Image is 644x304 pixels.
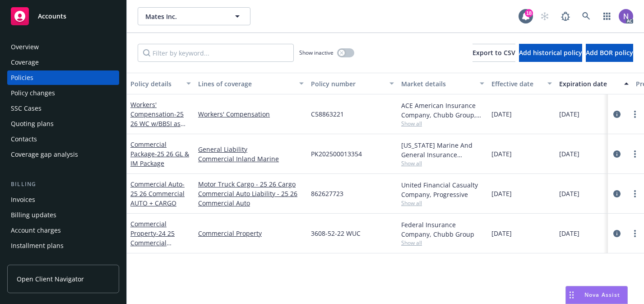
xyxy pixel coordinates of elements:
[401,101,484,120] div: ACE American Insurance Company, Chubb Group, [PERSON_NAME] Business Services, Inc. (BBSI)
[130,100,184,137] a: Workers' Compensation
[401,220,484,239] div: Federal Insurance Company, Chubb Group
[38,13,66,20] span: Accounts
[130,180,185,207] a: Commercial Auto
[195,73,307,94] button: Lines of coverage
[11,192,35,207] div: Invoices
[130,140,189,168] a: Commercial Package
[491,109,512,119] span: [DATE]
[299,49,334,56] span: Show inactive
[138,44,294,62] input: Filter by keyword...
[7,55,119,70] a: Coverage
[311,109,344,119] span: C58863221
[559,109,579,119] span: [DATE]
[525,9,533,17] div: 18
[127,73,195,94] button: Policy details
[630,188,640,199] a: more
[491,149,512,159] span: [DATE]
[7,192,119,207] a: Invoices
[630,149,640,159] a: more
[612,188,622,199] a: circleInformation
[11,101,42,116] div: SSC Cases
[401,120,484,127] span: Show all
[7,101,119,116] a: SSC Cases
[307,73,398,94] button: Policy number
[130,110,185,137] span: - 25 26 WC w/BBSI as servicing
[473,48,515,57] span: Export to CSV
[198,179,304,189] a: Motor Truck Cargo - 25 26 Cargo
[7,208,119,222] a: Billing updates
[488,73,556,94] button: Effective date
[566,286,577,304] div: Drag to move
[138,7,250,25] button: Mates Inc.
[619,9,633,23] img: photo
[7,132,119,146] a: Contacts
[17,274,84,284] span: Open Client Navigator
[556,73,632,94] button: Expiration date
[7,117,119,131] a: Quoting plans
[130,220,175,257] a: Commercial Property
[536,7,554,25] a: Start snowing
[401,239,484,247] span: Show all
[7,180,119,189] div: Billing
[311,229,361,238] span: 3608-52-22 WUC
[11,70,33,85] div: Policies
[145,12,223,21] span: Mates Inc.
[198,229,304,238] a: Commercial Property
[401,199,484,207] span: Show all
[401,180,484,199] div: United Financial Casualty Company, Progressive
[519,48,582,57] span: Add historical policy
[630,228,640,239] a: more
[401,159,484,167] span: Show all
[7,239,119,253] a: Installment plans
[198,154,304,164] a: Commercial Inland Marine
[473,44,515,62] button: Export to CSV
[586,44,633,62] button: Add BOR policy
[584,291,620,299] span: Nova Assist
[311,79,384,89] div: Policy number
[401,140,484,159] div: [US_STATE] Marine And General Insurance Company, Coaction Specialty Insurance Group, Inc, RT Spec...
[491,229,512,238] span: [DATE]
[565,286,628,304] button: Nova Assist
[556,7,575,25] a: Report a Bug
[7,70,119,85] a: Policies
[598,7,616,25] a: Switch app
[586,48,633,57] span: Add BOR policy
[11,132,37,146] div: Contacts
[130,229,175,257] span: - 24 25 Commercial Property
[11,55,39,70] div: Coverage
[130,79,181,89] div: Policy details
[7,40,119,54] a: Overview
[311,189,343,198] span: 862627723
[559,79,619,89] div: Expiration date
[519,44,582,62] button: Add historical policy
[198,145,304,154] a: General Liability
[11,208,56,222] div: Billing updates
[559,189,579,198] span: [DATE]
[198,189,304,208] a: Commercial Auto Liability - 25 26 Commercial Auto
[11,117,54,131] div: Quoting plans
[559,149,579,159] span: [DATE]
[612,109,622,120] a: circleInformation
[612,228,622,239] a: circleInformation
[11,147,78,162] div: Coverage gap analysis
[11,223,61,238] div: Account charges
[11,86,55,100] div: Policy changes
[491,189,512,198] span: [DATE]
[612,149,622,159] a: circleInformation
[198,79,294,89] div: Lines of coverage
[198,109,304,119] a: Workers' Compensation
[7,4,119,29] a: Accounts
[11,239,64,253] div: Installment plans
[7,86,119,100] a: Policy changes
[398,73,488,94] button: Market details
[130,180,185,207] span: - 25 26 Commercial AUTO + CARGO
[130,150,189,168] span: - 25 26 GL & IM Package
[630,109,640,120] a: more
[491,79,542,89] div: Effective date
[311,149,362,159] span: PK202500013354
[401,79,474,89] div: Market details
[7,147,119,162] a: Coverage gap analysis
[559,229,579,238] span: [DATE]
[11,40,39,54] div: Overview
[577,7,595,25] a: Search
